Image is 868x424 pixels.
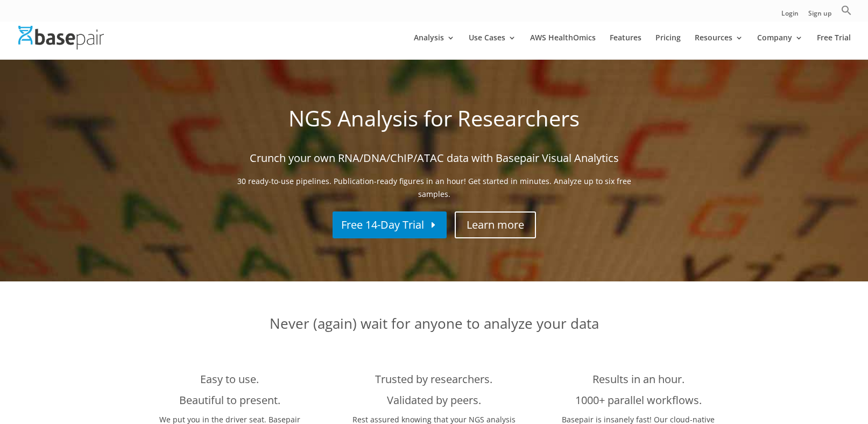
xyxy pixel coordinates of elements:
a: Learn more [455,211,536,238]
h3: Easy to use. [144,371,316,392]
a: Use Cases [469,34,516,59]
h3: 1000+ parallel workflows. [552,392,724,413]
img: Basepair [18,26,104,49]
a: AWS HealthOmics [530,34,596,59]
svg: Search [841,5,852,16]
a: Company [757,34,803,59]
a: Features [610,34,641,59]
a: Resources [695,34,743,59]
a: Pricing [655,34,681,59]
h2: Never (again) wait for anyone to analyze your data [144,314,725,340]
span: 30 ready-to-use pipelines. Publication-ready figures in an hour! [237,176,466,186]
h3: Beautiful to present. [144,392,316,413]
h3: Results in an hour. [552,371,724,392]
h1: NGS Analysis for Researchers [224,103,644,149]
a: Search Icon Link [841,5,852,22]
span: Crunch your own RNA/DNA/ChIP/ATAC data with Basepair Visual Analytics [224,149,644,175]
a: Login [781,10,799,22]
a: Free Trial [817,34,851,59]
span: Get started in minutes. Analyze up to six free samples. [418,176,631,199]
h3: Validated by peers. [348,392,520,413]
a: Sign up [808,10,831,22]
a: Free 14-Day Trial [333,211,447,238]
a: Analysis [414,34,455,59]
h3: Trusted by researchers. [348,371,520,392]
